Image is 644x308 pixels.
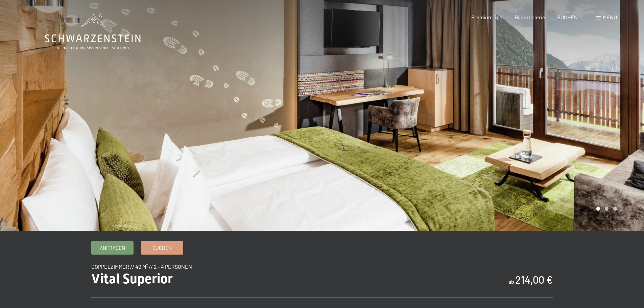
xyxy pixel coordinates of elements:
[515,274,553,286] b: 214,00 €
[508,278,514,285] span: ab
[141,241,183,254] a: Buchen
[91,271,173,287] span: Vital Superior
[471,14,502,20] a: Premium Spa
[603,14,617,20] span: Menü
[100,244,125,252] span: Anfragen
[515,14,545,20] a: Bildergalerie
[152,244,172,252] span: Buchen
[92,241,133,254] a: Anfragen
[557,14,578,20] a: BUCHEN
[91,263,192,270] span: Doppelzimmer // 40 m² // 2 - 4 Personen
